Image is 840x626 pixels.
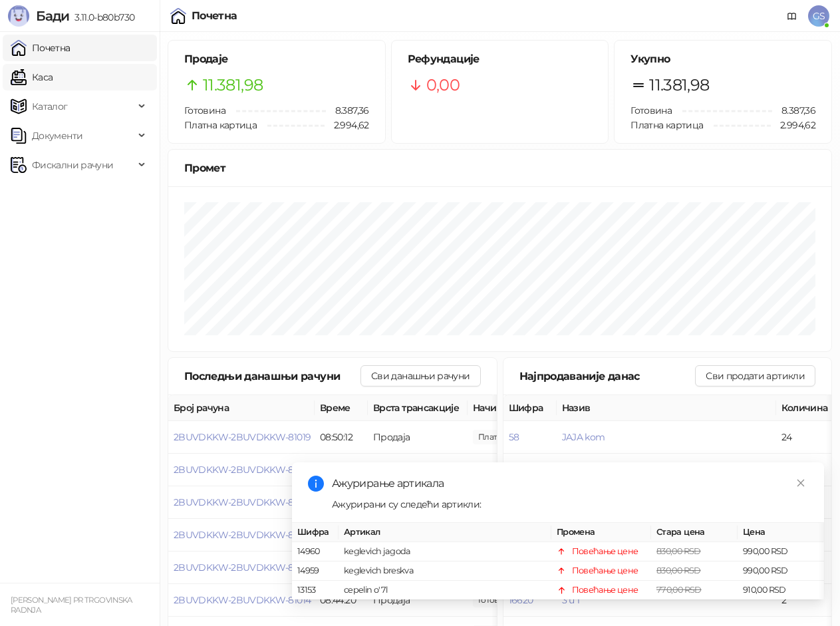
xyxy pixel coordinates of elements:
div: Повећање цене [572,583,638,597]
td: 14960 [292,542,339,561]
span: 3.11.0-b80b730 [69,11,134,23]
td: keglevich breskva [339,561,551,581]
button: Сви данашњи рачуни [360,365,480,387]
span: info-circle [308,476,324,492]
div: Почетна [192,11,237,21]
span: Фискални рачуни [32,152,113,178]
span: 11.381,98 [203,73,263,98]
a: Close [793,476,808,490]
span: Платна картица [184,119,257,131]
a: Каса [11,64,53,90]
span: 0,00 [426,73,460,98]
button: 2BUVDKKW-2BUVDKKW-81018 [174,464,311,476]
button: 2BUVDKKW-2BUVDKKW-81017 [174,496,310,508]
th: Промена [551,523,651,542]
a: Документација [781,5,803,27]
th: Врста трансакције [368,395,468,421]
div: Повећање цене [572,545,638,558]
td: 990,00 RSD [738,542,824,561]
td: 14959 [292,561,339,581]
td: 990,00 RSD [738,561,824,581]
button: Сви продати артикли [695,365,815,387]
h5: Укупно [630,51,815,67]
th: Време [315,395,368,421]
span: Платна картица [630,119,703,131]
td: Продаја [368,421,468,454]
button: 2BUVDKKW-2BUVDKKW-81019 [174,431,311,443]
span: 830,00 RSD [656,546,701,556]
div: Повећање цене [572,564,638,577]
th: Артикал [339,523,551,542]
span: 11.381,98 [649,73,709,98]
h5: Продаје [184,51,369,67]
button: 2BUVDKKW-2BUVDKKW-81016 [174,529,311,541]
span: 8.387,36 [326,103,369,118]
a: Почетна [11,35,70,61]
span: 770,00 RSD [656,585,702,595]
div: Најпродаваније данас [519,368,696,385]
div: Последњи данашњи рачуни [184,368,360,385]
span: Каталог [32,93,68,120]
span: 2.994,62 [325,118,369,132]
td: 24 [776,421,836,454]
h5: Рефундације [408,51,593,67]
span: Документи [32,122,82,149]
td: 13153 [292,581,339,600]
th: Количина [776,395,836,421]
div: Промет [184,160,815,176]
th: Стара цена [651,523,738,542]
small: [PERSON_NAME] PR TRGOVINSKA RADNJA [11,595,132,615]
span: Бади [36,8,69,24]
th: Шифра [503,395,557,421]
td: keglevich jagoda [339,542,551,561]
span: Готовина [184,104,225,116]
td: 910,00 RSD [738,581,824,600]
img: Logo [8,5,29,27]
td: 8 [776,454,836,486]
span: 830,00 RSD [656,565,701,575]
span: 590,62 [473,430,544,444]
div: Ажурирани су следећи артикли: [332,497,808,512]
button: 58 [509,431,519,443]
button: JAJA kom [562,431,605,443]
td: 08:48:18 [315,454,368,486]
th: Начини плаћања [468,395,601,421]
div: Ажурирање артикала [332,476,808,492]
span: close [796,478,805,488]
th: Шифра [292,523,339,542]
td: cepelin o'7l [339,581,551,600]
button: 2BUVDKKW-2BUVDKKW-81014 [174,594,311,606]
button: 2BUVDKKW-2BUVDKKW-81015 [174,561,310,573]
span: Готовина [630,104,672,116]
th: Број рачуна [168,395,315,421]
th: Цена [738,523,824,542]
th: Назив [557,395,776,421]
span: 2.994,62 [771,118,815,132]
td: 08:50:12 [315,421,368,454]
span: GS [808,5,829,27]
span: 8.387,36 [772,103,815,118]
td: Продаја [368,454,468,486]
